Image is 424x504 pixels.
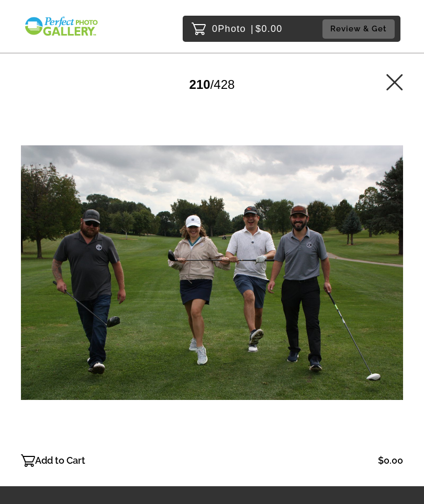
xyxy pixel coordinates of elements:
p: $0.00 [378,452,403,469]
span: | [251,24,254,34]
p: 0 $0.00 [212,20,283,37]
div: / [189,73,235,96]
span: Photo [218,20,246,37]
span: 428 [214,77,235,91]
p: Add to Cart [35,452,85,469]
a: Review & Get [322,19,398,39]
span: 210 [189,77,210,91]
button: Review & Get [322,19,395,39]
img: Snapphound Logo [24,16,99,37]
